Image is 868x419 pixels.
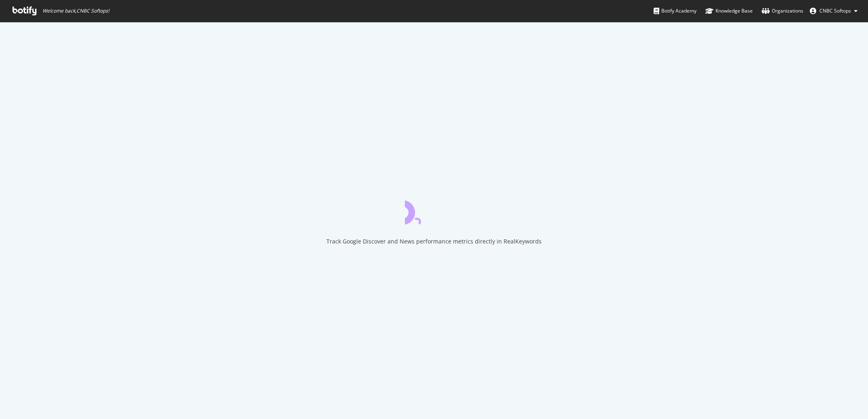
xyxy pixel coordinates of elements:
[803,4,864,17] button: CNBC Softops
[654,7,697,15] div: Botify Academy
[819,7,851,14] span: CNBC Softops
[405,195,463,224] div: animation
[326,237,542,245] div: Track Google Discover and News performance metrics directly in RealKeywords
[762,7,803,15] div: Organizations
[705,7,753,15] div: Knowledge Base
[42,8,109,14] span: Welcome back, CNBC Softops !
